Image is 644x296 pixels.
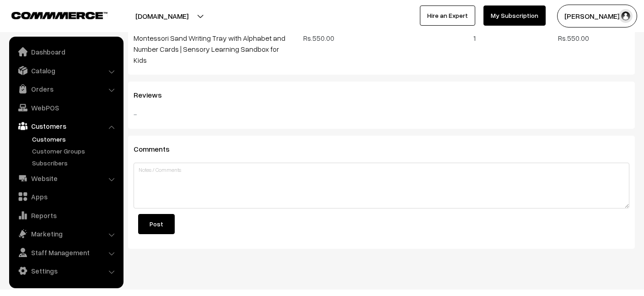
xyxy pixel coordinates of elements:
[134,90,173,99] span: Reviews
[11,9,91,20] a: COMMMERCE
[11,188,120,205] a: Apps
[30,158,120,168] a: Subscribers
[296,33,466,66] div: Rs.
[30,134,120,144] a: Customers
[11,118,120,134] a: Customers
[619,9,633,23] img: user
[551,33,636,66] div: Rs.
[312,33,334,43] span: 550.00
[11,44,120,60] a: Dashboard
[103,5,220,27] button: [DOMAIN_NAME]
[134,33,285,65] a: Montessori Sand Writing Tray with Alphabet and Number Cards | Sensory Learning Sandbox for Kids
[11,207,120,224] a: Reports
[30,146,120,156] a: Customer Groups
[138,214,175,234] button: Post
[11,170,120,186] a: Website
[467,33,552,66] div: 1
[483,5,546,26] a: My Subscription
[134,144,181,153] span: Comments
[557,5,637,27] button: [PERSON_NAME] S…
[420,5,475,26] a: Hire an Expert
[11,244,120,261] a: Staff Management
[11,81,120,97] a: Orders
[11,12,107,19] img: COMMMERCE
[134,109,629,120] div: -
[567,33,589,43] span: 550.00
[11,225,120,242] a: Marketing
[11,62,120,79] a: Catalog
[11,99,120,116] a: WebPOS
[11,263,120,279] a: Settings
